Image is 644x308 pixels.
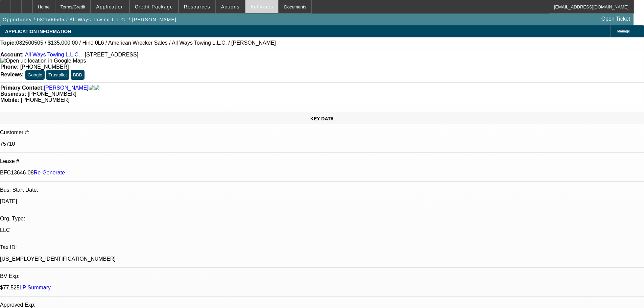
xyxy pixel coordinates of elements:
strong: Business: [0,91,26,97]
img: Open up location in Google Maps [0,58,86,64]
a: All Ways Towing L.L.C. [25,52,80,57]
span: Manage [617,29,630,33]
span: Application [96,4,124,9]
span: Actions [221,4,240,9]
span: Activities [251,4,273,9]
strong: Phone: [0,64,19,70]
span: KEY DATA [310,116,334,121]
strong: Mobile: [0,97,19,103]
a: Open Ticket [599,13,633,25]
button: Application [91,0,129,13]
button: Credit Package [130,0,178,13]
button: Resources [179,0,215,13]
button: Trustpilot [46,70,69,80]
button: Google [25,70,45,80]
span: Opportunity / 082500505 / All Ways Towing L.L.C. / [PERSON_NAME] [3,17,176,22]
span: Credit Package [135,4,173,9]
span: - [STREET_ADDRESS] [81,52,138,57]
span: 082500505 / $135,000.00 / Hino 0L6 / American Wrecker Sales / All Ways Towing L.L.C. / [PERSON_NAME] [16,40,276,46]
span: [PHONE_NUMBER] [21,97,69,103]
button: BBB [71,70,85,80]
button: Actions [216,0,245,13]
span: [PHONE_NUMBER] [20,64,69,70]
span: APPLICATION INFORMATION [5,29,71,34]
button: Activities [245,0,279,13]
img: linkedin-icon.png [94,85,99,91]
a: View Google Maps [0,58,86,64]
strong: Topic: [0,40,16,46]
strong: Account: [0,52,24,57]
span: [PHONE_NUMBER] [28,91,76,97]
a: Re-Generate [34,170,65,175]
span: Resources [184,4,210,9]
strong: Primary Contact: [0,85,44,91]
a: LP Summary [20,285,51,290]
img: facebook-icon.png [89,85,94,91]
a: [PERSON_NAME] [44,85,89,91]
strong: Reviews: [0,72,24,77]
